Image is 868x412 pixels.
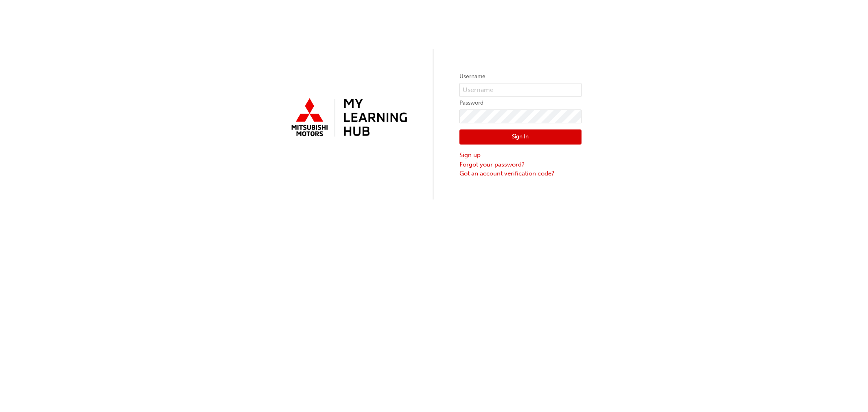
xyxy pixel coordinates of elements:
[459,98,582,108] label: Password
[459,129,582,145] button: Sign In
[287,95,409,141] img: mmal
[459,169,582,178] a: Got an account verification code?
[459,160,582,169] a: Forgot your password?
[459,151,582,160] a: Sign up
[459,72,582,81] label: Username
[459,83,582,97] input: Username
